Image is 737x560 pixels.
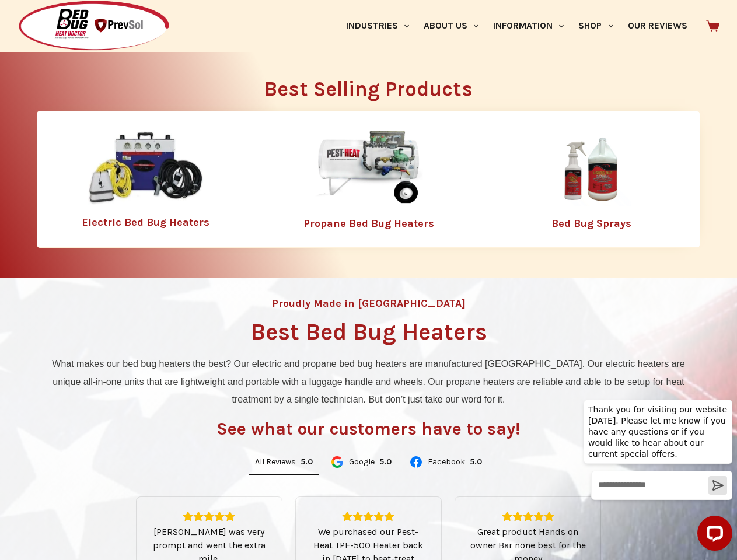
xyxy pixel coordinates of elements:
[250,320,487,344] h1: Best Bed Bug Heaters
[43,355,694,408] p: What makes our bed bug heaters the best? Our electric and propane bed bug heaters are manufacture...
[469,511,586,521] div: Rating: 5.0 out of 5
[428,458,465,466] span: Facebook
[301,457,313,467] div: Rating: 5.0 out of 5
[470,457,482,467] div: 5.0
[37,79,700,99] h2: Best Selling Products
[551,217,631,230] a: Bed Bug Sprays
[379,457,392,467] div: Rating: 5.0 out of 5
[216,420,521,437] h3: See what our customers have to say!
[310,511,427,521] div: Rating: 5.0 out of 5
[470,457,482,467] div: Rating: 5.0 out of 5
[272,298,466,309] h4: Proudly Made in [GEOGRAPHIC_DATA]
[301,457,313,467] div: 5.0
[349,458,375,466] span: Google
[574,388,737,560] iframe: LiveChat chat widget
[82,216,209,229] a: Electric Bed Bug Heaters
[303,217,434,230] a: Propane Bed Bug Heaters
[255,458,296,466] span: All Reviews
[379,457,392,467] div: 5.0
